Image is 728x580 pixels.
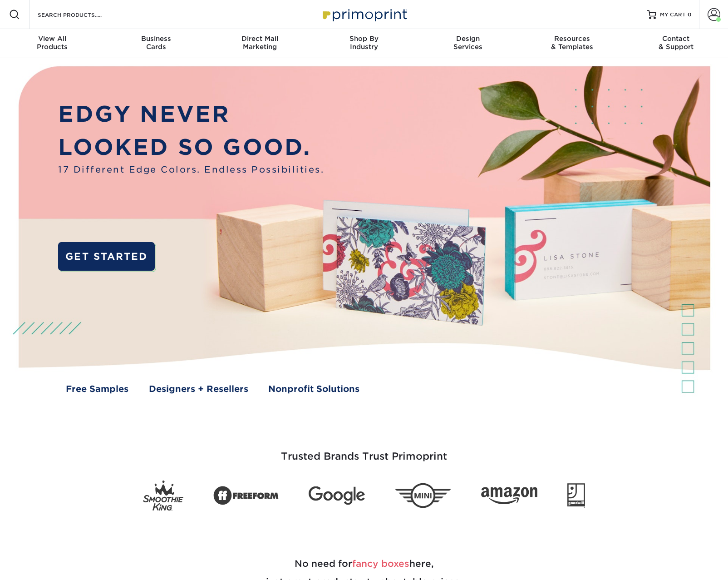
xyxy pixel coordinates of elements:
[268,383,359,396] a: Nonprofit Solutions
[104,35,208,51] div: Cards
[208,35,312,51] div: Marketing
[208,35,312,43] span: Direct Mail
[58,242,155,271] a: GET STARTED
[416,29,520,58] a: DesignServices
[312,35,416,51] div: Industry
[37,9,125,20] input: SEARCH PRODUCTS.....
[58,164,324,177] span: 17 Different Edge Colors. Endless Possibilities.
[98,429,630,473] h3: Trusted Brands Trust Primoprint
[660,11,686,19] span: MY CART
[58,131,324,164] p: LOOKED SO GOOD.
[567,484,585,508] img: Goodwill
[213,481,279,511] img: Freeform
[319,5,409,24] img: Primoprint
[312,29,416,58] a: Shop ByIndustry
[143,481,183,511] img: Smoothie King
[395,483,451,508] img: Mini
[309,486,365,505] img: Google
[520,35,624,51] div: & Templates
[520,35,624,43] span: Resources
[104,35,208,43] span: Business
[208,29,312,58] a: Direct MailMarketing
[624,35,728,43] span: Contact
[416,35,520,43] span: Design
[688,11,692,18] span: 0
[104,29,208,58] a: BusinessCards
[352,558,409,569] span: fancy boxes
[149,383,248,396] a: Designers + Resellers
[624,29,728,58] a: Contact& Support
[416,35,520,51] div: Services
[66,383,128,396] a: Free Samples
[58,98,324,130] p: EDGY NEVER
[312,35,416,43] span: Shop By
[624,35,728,51] div: & Support
[520,29,624,58] a: Resources& Templates
[481,487,537,505] img: Amazon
